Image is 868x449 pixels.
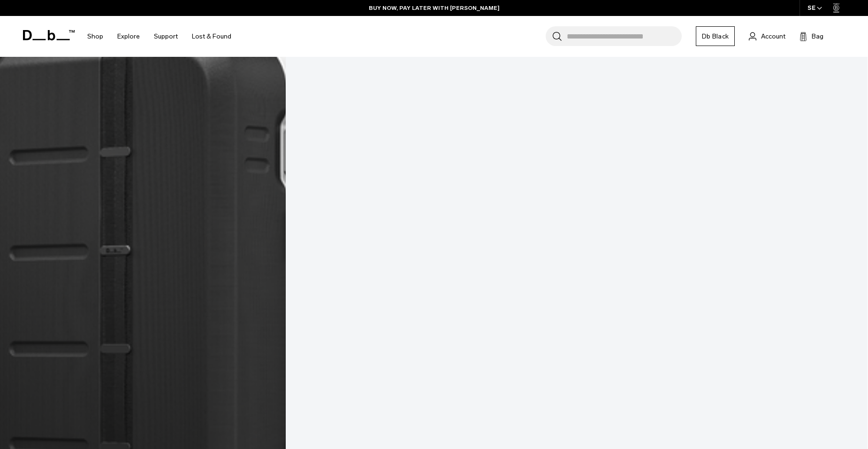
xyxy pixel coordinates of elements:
[369,4,500,12] a: BUY NOW, PAY LATER WITH [PERSON_NAME]
[696,26,735,46] a: Db Black
[154,20,178,53] a: Support
[749,31,785,42] a: Account
[87,20,103,53] a: Shop
[812,31,823,41] span: Bag
[80,16,238,57] nav: Main Navigation
[761,31,785,41] span: Account
[799,31,823,42] button: Bag
[117,20,140,53] a: Explore
[192,20,231,53] a: Lost & Found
